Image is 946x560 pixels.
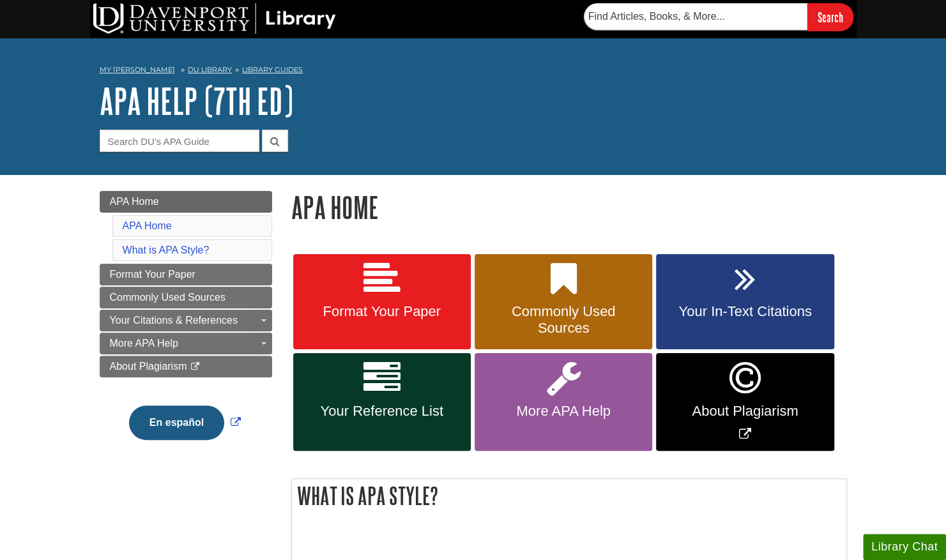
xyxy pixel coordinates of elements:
span: Your Reference List [303,403,461,420]
span: More APA Help [110,338,178,349]
a: Your In-Text Citations [656,254,834,350]
button: Library Chat [863,534,946,560]
span: APA Home [110,196,159,207]
a: Link opens in new window [126,417,244,428]
nav: breadcrumb [100,61,847,82]
span: Your In-Text Citations [666,303,824,320]
span: Commonly Used Sources [484,303,643,337]
a: Link opens in new window [656,353,834,451]
a: Format Your Paper [293,254,471,350]
a: APA Help (7th Ed) [100,81,293,121]
a: Commonly Used Sources [475,254,652,350]
a: Commonly Used Sources [100,287,272,308]
a: Format Your Paper [100,264,272,285]
h1: APA Home [291,191,847,223]
input: Find Articles, Books, & More... [584,3,807,30]
a: Library Guides [242,65,303,74]
form: Searches DU Library's articles, books, and more [584,3,853,31]
span: Commonly Used Sources [110,292,225,303]
span: More APA Help [484,403,643,420]
button: En español [129,405,224,440]
h2: What is APA Style? [292,479,846,513]
a: More APA Help [100,333,272,354]
a: APA Home [100,191,272,213]
a: What is APA Style? [123,245,210,255]
span: Your Citations & References [110,315,238,326]
input: Search DU's APA Guide [100,130,259,152]
input: Search [807,3,853,31]
span: About Plagiarism [110,361,187,372]
a: DU Library [188,65,232,74]
a: APA Home [123,220,172,231]
i: This link opens in a new window [190,363,201,371]
a: More APA Help [475,353,652,451]
a: My [PERSON_NAME] [100,64,175,75]
span: Format Your Paper [110,269,195,280]
img: DU Library [93,3,336,34]
span: Format Your Paper [303,303,461,320]
span: About Plagiarism [666,403,824,420]
div: Guide Page Menu [100,191,272,462]
a: Your Citations & References [100,310,272,331]
a: Your Reference List [293,353,471,451]
a: About Plagiarism [100,356,272,377]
